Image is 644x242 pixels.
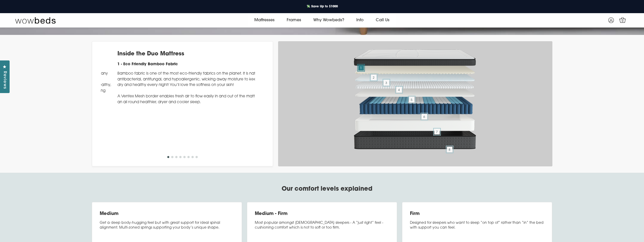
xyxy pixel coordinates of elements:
[192,156,194,158] button: 7 of 8
[352,124,479,151] img: layer8.png
[248,13,281,27] a: Mattresses
[15,17,56,24] img: Wow Beds Logo
[175,156,177,158] button: 3 of 8
[384,80,389,85] span: 3
[100,221,234,235] p: Get a deep body-hugging feel but with great support for ideal spinal alignment. Multi-zoned sprin...
[117,71,272,105] p: Bamboo fabric is one of the most eco-friendly fabrics on the planet. It is naturally antibacteria...
[371,75,377,80] span: 2
[79,184,565,194] h2: Our comfort levels explained
[281,13,307,27] a: Frames
[307,13,350,27] a: Why Wowbeds?
[1,71,8,89] span: Reviews
[358,65,364,71] span: 1
[352,61,479,79] img: layer2.png
[410,211,544,217] h3: Firm
[302,3,342,10] a: 💸 Save Up to $1000
[350,13,370,27] a: Info
[255,221,389,235] p: Most popular amongst [DEMOGRAPHIC_DATA] sleepers - A “just right” feel - cushioning comfort which...
[422,114,427,119] span: 6
[434,129,440,135] span: 7
[352,84,479,101] img: layer5.png
[620,19,625,24] span: 0
[196,156,198,158] button: 8 of 8
[409,97,414,102] span: 5
[167,156,169,158] button: 1 of 8
[100,211,234,217] h3: Medium
[183,156,185,158] button: 5 of 8
[370,13,396,27] a: Call Us
[117,50,272,58] h2: Inside the Duo Mattress
[352,109,479,133] img: layer7.png
[410,221,544,235] p: Designed for sleepers who want to sleep “on top of” rather than “in” the bed with support you can...
[171,156,173,158] button: 2 of 8
[188,156,190,158] button: 6 of 8
[117,62,272,68] h4: 1 - Eco Friendly Bamboo Fabric
[352,94,479,118] img: layer6.png
[447,147,452,152] span: 8
[618,15,627,24] a: 0
[179,156,181,158] button: 4 of 8
[255,211,389,217] h3: Medium - Firm
[396,87,402,93] span: 4
[352,46,479,69] img: layer1.png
